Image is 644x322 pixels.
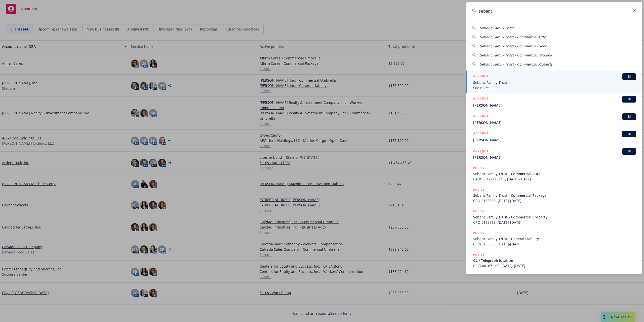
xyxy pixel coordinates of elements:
[473,85,636,90] span: See notes
[473,103,636,108] span: [PERSON_NAME]
[473,171,636,176] span: Sebanc Family Trust - Commercial Auto
[473,263,636,268] span: BCGL001871-00, [DATE]-[DATE]
[473,187,485,192] h5: POLICY
[466,145,642,163] a: ACCOUNTBI[PERSON_NAME]
[624,114,634,119] span: BI
[466,128,642,145] a: ACCOUNTBI[PERSON_NAME]
[473,120,636,125] span: [PERSON_NAME]
[473,73,489,79] h5: ACCOUNT
[466,163,642,184] a: POLICYSebanc Family Trust - Commercial AutoBA9N6312711914G, [DATE]-[DATE]
[624,132,634,136] span: BI
[466,228,642,249] a: POLICYSebanc Family Trust - General LiabilityCPO-0135368, [DATE]-[DATE]
[624,74,634,79] span: BI
[480,35,546,39] span: Sebanc Family Trust - Commercial Auto
[624,97,634,102] span: BI
[466,2,642,20] input: Search...
[466,111,642,128] a: ACCOUNTBI[PERSON_NAME]
[473,96,489,102] h5: ACCOUNT
[473,131,489,137] h5: ACCOUNT
[473,241,636,247] span: CPO-0135368, [DATE]-[DATE]
[480,25,514,30] span: Sebanc Family Trust
[473,220,636,225] span: CPO-0135368, [DATE]-[DATE]
[466,93,642,111] a: ACCOUNTBI[PERSON_NAME]
[466,206,642,228] a: POLICYSebanc Family Trust - Commercial PropertyCPO-0135368, [DATE]-[DATE]
[466,249,642,271] a: POLICYGL / Telegraph locationBCGL001871-00, [DATE]-[DATE]
[473,80,636,85] span: Sebanc Family Trust
[473,155,636,160] span: [PERSON_NAME]
[473,113,489,119] h5: ACCOUNT
[473,198,636,203] span: CPO-0135368, [DATE]-[DATE]
[473,193,636,198] span: Sebanc Family Trust - Commercial Package
[466,184,642,206] a: POLICYSebanc Family Trust - Commercial PackageCPO-0135368, [DATE]-[DATE]
[480,53,552,57] span: Sebanc Family Trust - Commercial Package
[473,148,489,154] h5: ACCOUNT
[473,231,485,236] h5: POLICY
[473,236,636,241] span: Sebanc Family Trust - General Liability
[473,176,636,182] span: BA9N6312711914G, [DATE]-[DATE]
[473,209,485,214] h5: POLICY
[473,214,636,220] span: Sebanc Family Trust - Commercial Property
[473,252,485,257] h5: POLICY
[466,71,642,93] a: ACCOUNTBISebanc Family TrustSee notes
[624,149,634,154] span: BI
[480,44,547,48] span: Sebanc Family Trust - Commercial Flood
[473,166,485,171] h5: POLICY
[480,62,552,67] span: Sebanc Family Trust - Commercial Property
[473,137,636,143] span: [PERSON_NAME]
[473,258,636,263] span: GL / Telegraph location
